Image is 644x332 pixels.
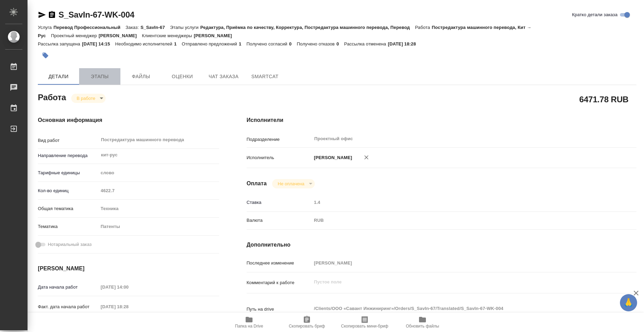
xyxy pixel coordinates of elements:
[359,150,374,165] button: Удалить исполнителя
[82,41,115,46] p: [DATE] 14:15
[572,11,618,18] span: Кратко детали заказа
[142,33,194,38] p: Клиентские менеджеры
[194,33,237,38] p: [PERSON_NAME]
[247,179,267,188] h4: Оплата
[170,25,200,30] p: Этапы услуги
[620,294,637,311] button: 🙏
[98,302,159,312] input: Пустое поле
[388,41,421,46] p: [DATE] 18:28
[174,41,182,46] p: 1
[312,197,604,207] input: Пустое поле
[289,41,297,46] p: 0
[38,223,98,230] p: Тематика
[247,116,636,124] h4: Исполнители
[48,11,56,19] button: Скопировать ссылку
[235,324,263,329] span: Папка на Drive
[141,25,170,30] p: S_SavIn-67
[341,324,388,329] span: Скопировать мини-бриф
[248,72,281,81] span: SmartCat
[51,33,98,38] p: Проектный менеджер
[38,25,53,30] p: Услуга
[58,10,135,19] a: S_SavIn-67-WK-004
[98,203,219,215] div: Техника
[247,136,312,143] p: Подразделение
[53,25,126,30] p: Перевод Профессиональный
[623,295,634,310] span: 🙏
[83,72,116,81] span: Этапы
[115,41,174,46] p: Необходимо исполнителей
[247,154,312,161] p: Исполнитель
[98,167,219,179] div: слово
[207,72,240,81] span: Чат заказа
[297,41,336,46] p: Получено отказов
[38,169,98,176] p: Тарифные единицы
[38,116,219,124] h4: Основная информация
[38,11,46,19] button: Скопировать ссылку для ЯМессенджера
[289,324,325,329] span: Скопировать бриф
[239,41,246,46] p: 1
[99,33,142,38] p: [PERSON_NAME]
[220,313,278,332] button: Папка на Drive
[71,94,106,103] div: В работе
[312,215,604,226] div: RUB
[394,313,451,332] button: Обновить файлы
[38,152,98,159] p: Направление перевода
[247,279,312,286] p: Комментарий к работе
[247,217,312,224] p: Валюта
[336,41,344,46] p: 0
[38,41,82,46] p: Рассылка запущена
[125,72,158,81] span: Файлы
[38,284,98,291] p: Дата начала работ
[312,154,352,161] p: [PERSON_NAME]
[247,199,312,206] p: Ставка
[247,260,312,267] p: Последнее изменение
[312,258,604,268] input: Пустое поле
[247,41,289,46] p: Получено согласий
[42,72,75,81] span: Детали
[166,72,199,81] span: Оценки
[75,95,97,101] button: В работе
[406,324,439,329] span: Обновить файлы
[272,179,314,188] div: В работе
[247,241,636,249] h4: Дополнительно
[38,48,53,63] button: Добавить тэг
[200,25,415,30] p: Редактура, Приёмка по качеству, Корректура, Постредактура машинного перевода, Перевод
[312,303,604,314] textarea: /Clients/ООО «Савант Инжиниринг»/Orders/S_SavIn-67/Translated/S_SavIn-67-WK-004
[98,186,219,196] input: Пустое поле
[415,25,432,30] p: Работа
[38,137,98,144] p: Вид работ
[182,41,239,46] p: Отправлено предложений
[38,303,98,310] p: Факт. дата начала работ
[38,264,219,273] h4: [PERSON_NAME]
[336,313,394,332] button: Скопировать мини-бриф
[48,241,92,248] span: Нотариальный заказ
[278,313,336,332] button: Скопировать бриф
[38,205,98,212] p: Общая тематика
[579,93,629,105] h2: 6471.78 RUB
[126,25,140,30] p: Заказ:
[98,221,219,232] div: Патенты
[38,187,98,194] p: Кол-во единиц
[344,41,388,46] p: Рассылка отменена
[98,282,159,292] input: Пустое поле
[247,306,312,313] p: Путь на drive
[276,181,306,187] button: Не оплачена
[38,91,66,103] h2: Работа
